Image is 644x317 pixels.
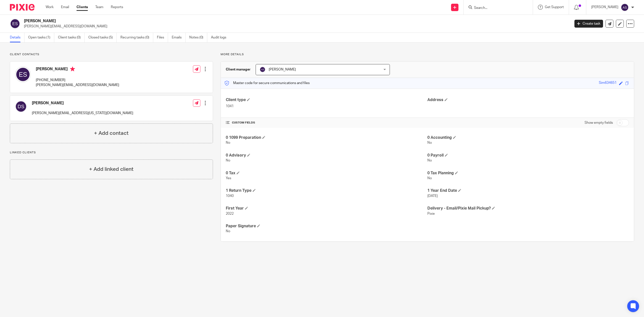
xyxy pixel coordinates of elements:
p: [PERSON_NAME][EMAIL_ADDRESS][DOMAIN_NAME] [24,24,567,29]
a: Team [95,5,103,10]
span: No [427,141,432,144]
a: Work [46,5,54,10]
p: [PHONE_NUMBER] [36,78,119,83]
h4: 0 Tax Planning [427,171,629,176]
h4: + Add contact [94,129,129,137]
a: Files [157,33,168,42]
span: No [226,229,230,233]
h4: CUSTOM FIELDS [226,121,427,125]
a: Recurring tasks (0) [120,33,153,42]
img: Pixie [10,4,35,11]
a: Notes (0) [189,33,207,42]
h4: Address [427,97,629,103]
img: svg%3E [10,18,20,29]
span: Get Support [545,5,564,9]
img: svg%3E [260,67,265,72]
a: Audit logs [211,33,230,42]
input: Search [474,6,518,10]
h4: 0 Accounting [427,135,629,140]
p: 1041 [226,104,427,109]
span: 1040 [226,194,234,198]
p: Client contacts [10,53,213,56]
p: Linked clients [10,151,213,155]
span: No [226,141,230,144]
a: Create task [574,20,603,28]
a: Reports [111,5,123,10]
a: Open tasks (1) [28,33,54,42]
img: svg%3E [15,67,31,82]
span: No [427,176,432,180]
p: More details [221,53,634,56]
h4: 0 1099 Preparation [226,135,427,140]
a: Closed tasks (5) [88,33,117,42]
span: Pixie [427,212,435,215]
span: No [427,159,432,162]
h3: Client manager [226,67,251,72]
p: [PERSON_NAME][EMAIL_ADDRESS][US_STATE][DOMAIN_NAME] [32,111,133,116]
img: svg%3E [15,101,27,112]
h4: [PERSON_NAME] [36,67,119,73]
h4: [PERSON_NAME] [32,101,133,106]
div: Sim634651 [599,80,617,86]
h4: 1 Return Type [226,188,427,193]
h4: Client type [226,97,427,103]
a: Client tasks (0) [58,33,85,42]
h4: 0 Payroll [427,153,629,158]
a: Emails [172,33,186,42]
span: [DATE] [427,194,438,198]
h4: 0 Tax [226,171,427,176]
span: No [226,159,230,162]
h4: First Year [226,206,427,211]
h4: Paper Signature [226,224,427,229]
h4: Delivery - Email/Pixie Mail Pickup? [427,206,629,211]
span: [PERSON_NAME] [269,68,296,71]
a: Clients [76,5,88,10]
label: Show empty fields [585,120,613,125]
h2: [PERSON_NAME] [24,18,458,24]
img: svg%3E [621,3,629,11]
h4: 1 Year End Date [427,188,629,193]
h4: 0 Advisory [226,153,427,158]
a: Details [10,33,24,42]
a: Email [61,5,69,10]
i: Primary [70,67,75,71]
span: 2022 [226,212,234,215]
p: [PERSON_NAME] [591,5,618,10]
p: Master code for secure communications and files [225,81,310,86]
span: Yes [226,176,231,180]
p: [PERSON_NAME][EMAIL_ADDRESS][DOMAIN_NAME] [36,83,119,88]
h4: + Add linked client [89,165,133,173]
